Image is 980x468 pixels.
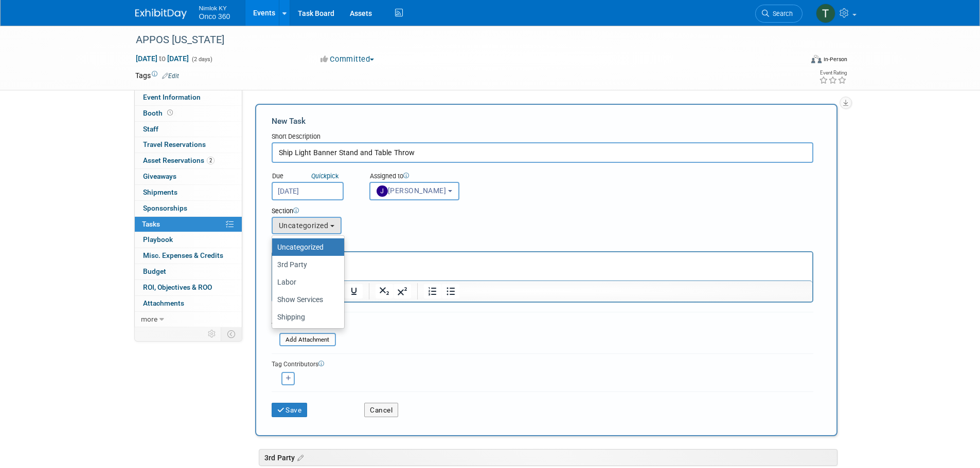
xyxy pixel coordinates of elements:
[135,54,189,63] span: [DATE] [DATE]
[311,172,327,180] i: Quick
[811,55,822,63] img: Format-Inperson.png
[277,275,334,289] label: Labor
[277,310,334,324] label: Shipping
[424,284,441,298] button: Numbered list
[135,248,242,264] a: Misc. Expenses & Credits
[143,93,201,101] span: Event Information
[142,220,160,228] span: Tasks
[816,4,835,23] img: Tim Bugaile
[277,240,334,254] label: Uncategorized
[143,267,166,275] span: Budget
[143,109,175,117] span: Booth
[157,54,167,63] span: to
[135,312,242,327] a: more
[369,172,493,182] div: Assigned to
[135,217,242,232] a: Tasks
[143,156,215,164] span: Asset Reservations
[394,284,411,298] button: Superscript
[279,221,329,230] span: Uncategorized
[135,280,242,295] a: ROI, Objectives & ROO
[191,56,212,63] span: (2 days)
[277,293,334,306] label: Show Services
[135,9,187,19] img: ExhibitDay
[272,172,354,182] div: Due
[165,109,175,117] span: Booth not reserved yet
[769,10,793,17] span: Search
[272,236,813,251] div: Details
[132,31,787,49] div: APPOS [US_STATE]
[143,140,206,148] span: Travel Reservations
[162,72,179,80] a: Edit
[135,201,242,216] a: Sponsorships
[272,142,813,163] input: Name of task or a short description
[135,185,242,200] a: Shipments
[823,55,847,63] div: In-Person
[272,132,813,142] div: Short Description
[143,125,158,133] span: Staff
[272,116,813,127] div: New Task
[143,251,223,259] span: Misc. Expenses & Credits
[135,137,242,153] a: Travel Reservations
[135,106,242,121] a: Booth
[143,188,177,196] span: Shipments
[272,182,344,200] input: Due Date
[143,172,176,180] span: Giveaways
[272,403,308,417] button: Save
[221,327,242,341] td: Toggle Event Tabs
[273,252,812,280] iframe: Rich Text Area
[327,284,345,298] button: Italic
[199,2,230,13] span: Nimlok KY
[345,284,363,298] button: Underline
[272,358,813,369] div: Tag Contributors
[277,258,334,271] label: 3rd Party
[135,296,242,311] a: Attachments
[143,283,212,291] span: ROI, Objectives & ROO
[755,5,803,23] a: Search
[141,315,157,323] span: more
[442,284,459,298] button: Bullet list
[309,172,341,180] a: Quickpick
[143,204,187,212] span: Sponsorships
[272,207,767,217] div: Section
[135,90,242,105] a: Event Information
[135,153,242,169] a: Asset Reservations2
[143,235,173,244] span: Playbook
[369,182,459,200] button: [PERSON_NAME]
[742,53,848,69] div: Event Format
[376,284,393,298] button: Subscript
[135,70,179,81] td: Tags
[199,12,230,21] span: Onco 360
[203,327,221,341] td: Personalize Event Tab Strip
[259,449,838,466] div: 3rd Party
[377,186,447,195] span: [PERSON_NAME]
[135,232,242,248] a: Playbook
[143,299,184,307] span: Attachments
[317,54,378,65] button: Committed
[819,70,847,76] div: Event Rating
[295,452,304,462] a: Edit sections
[135,264,242,279] a: Budget
[364,403,398,417] button: Cancel
[135,122,242,137] a: Staff
[135,169,242,184] a: Giveaways
[207,157,215,164] span: 2
[272,217,342,234] button: Uncategorized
